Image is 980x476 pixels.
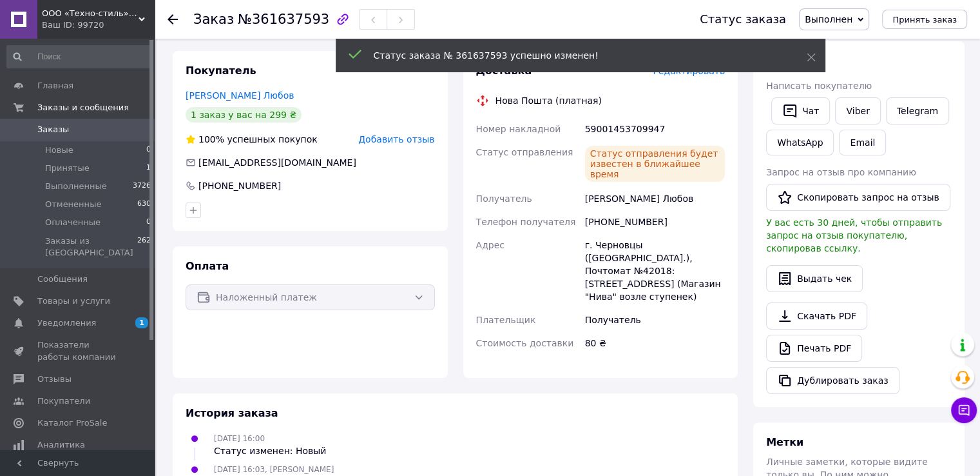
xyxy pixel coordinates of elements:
a: Скачать PDF [766,302,867,330]
button: Принять заказ [882,10,967,29]
span: Заказ [193,12,234,27]
div: Статус отправления будет известен в ближайшее время [585,146,725,182]
span: [DATE] 16:00 [214,434,265,443]
div: 1 заказ у вас на 299 ₴ [186,107,302,123]
div: [PHONE_NUMBER] [197,179,282,192]
span: Оплата [186,260,229,272]
span: Выполнен [805,14,852,25]
span: 3726 [133,181,151,192]
span: Метки [766,436,803,448]
span: История заказа [186,407,278,419]
span: Запрос на отзыв про компанию [766,167,916,177]
span: Покупатели [37,395,90,407]
span: Новые [45,144,73,156]
a: Telegram [886,97,949,124]
span: 1 [135,317,148,328]
a: WhatsApp [766,130,834,155]
span: Оплаченные [45,217,101,228]
button: Чат с покупателем [951,397,977,423]
button: Выдать чек [766,265,863,292]
span: 1 [146,163,151,174]
span: Заказы [37,124,69,135]
span: Редактировать [653,66,725,76]
span: Выполненные [45,181,107,192]
span: Уведомления [37,317,96,329]
span: Покупатель [186,64,256,77]
span: [EMAIL_ADDRESS][DOMAIN_NAME] [198,157,356,168]
div: успешных покупок [186,133,318,146]
div: 80 ₴ [582,332,727,355]
div: Статус заказа [700,13,786,26]
span: Получатель [476,193,532,204]
span: Аналитика [37,439,85,451]
span: 630 [137,199,151,210]
span: У вас есть 30 дней, чтобы отправить запрос на отзыв покупателю, скопировав ссылку. [766,217,942,253]
span: [DATE] 16:03, [PERSON_NAME] [214,465,334,474]
span: Доставка [476,64,532,77]
span: Принятые [45,163,90,174]
span: Добавить отзыв [358,134,434,144]
span: Показатели работы компании [37,339,119,362]
a: Viber [835,97,880,124]
a: [PERSON_NAME] Любов [186,90,294,101]
span: Каталог ProSale [37,417,107,429]
div: [PERSON_NAME] Любов [582,187,727,210]
span: Телефон получателя [476,217,576,227]
div: Статус заказа № 361637593 успешно изменен! [374,49,774,62]
span: 0 [146,144,151,156]
button: Скопировать запрос на отзыв [766,184,950,211]
span: Номер накладной [476,124,561,134]
span: Отзывы [37,373,72,385]
div: г. Черновцы ([GEOGRAPHIC_DATA].), Почтомат №42018: [STREET_ADDRESS] (Магазин "Нива" возле ступенек) [582,233,727,308]
span: 100% [198,134,224,144]
span: Написать покупателю [766,81,872,91]
div: Статус изменен: Новый [214,444,326,457]
a: Печать PDF [766,335,862,362]
button: Дублировать заказ [766,367,899,394]
span: Сообщения [37,273,88,285]
span: №361637593 [238,12,329,27]
button: Чат [771,97,830,124]
span: Товары и услуги [37,295,110,307]
div: Нова Пошта (платная) [492,94,605,107]
button: Email [839,130,886,155]
span: Принять заказ [892,15,957,25]
span: Заказы и сообщения [37,102,129,114]
span: 0 [146,217,151,228]
span: Адрес [476,240,504,250]
div: [PHONE_NUMBER] [582,210,727,233]
span: Отмененные [45,199,101,210]
span: 262 [137,235,151,259]
span: ООО «Техно-стиль» - ПОДБОР, ПРОДАЖА И РЕМОНТ НАСОСНОГО ОБОРУДОВАНИЯ [42,8,139,19]
span: Главная [37,80,73,92]
div: 59001453709947 [582,117,727,141]
span: Статус отправления [476,147,573,157]
div: Получатель [582,308,727,332]
input: Поиск [6,45,152,68]
div: Вернуться назад [168,13,178,26]
div: Ваш ID: 99720 [42,19,155,31]
span: Стоимость доставки [476,338,574,348]
span: Плательщик [476,315,536,325]
span: Заказы из [GEOGRAPHIC_DATA] [45,235,137,259]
